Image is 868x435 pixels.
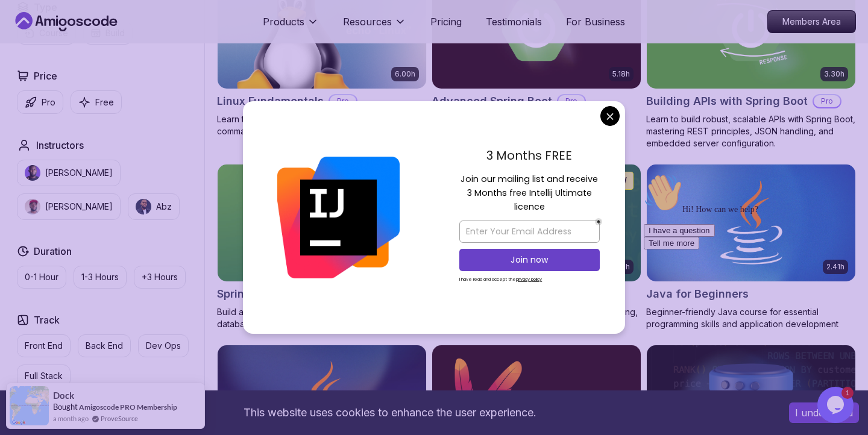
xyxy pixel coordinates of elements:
p: Pro [330,95,356,107]
p: [PERSON_NAME] [45,167,113,179]
span: Hi! How can we help? [5,36,119,45]
a: ProveSource [101,413,138,424]
p: Resources [343,14,392,29]
button: Accept cookies [789,402,859,423]
button: Products [263,14,319,39]
button: Front End [17,334,71,357]
p: Pro [814,95,840,107]
button: Pro [17,90,63,114]
a: For Business [566,14,625,29]
a: Members Area [767,10,856,33]
img: :wave: [5,5,43,43]
h2: Spring Boot for Beginners [217,286,355,302]
h2: Track [34,313,60,327]
p: Build a CRUD API with Spring Boot and PostgreSQL database using Spring Data JPA and Spring AI [217,306,427,330]
h2: Linux Fundamentals [217,93,324,110]
span: a month ago [53,413,89,424]
p: 3.30h [824,69,844,79]
button: 0-1 Hour [17,266,66,289]
button: Free [71,90,122,114]
img: Spring Boot for Beginners card [218,164,426,281]
h2: Price [34,69,57,83]
iframe: chat widget [817,387,856,423]
img: instructor img [136,199,151,214]
p: 6.00h [395,69,415,79]
p: Pro [42,96,55,108]
p: +3 Hours [142,271,178,283]
button: Dev Ops [138,334,189,357]
img: Java for Beginners card [647,164,855,281]
p: Products [263,14,304,29]
a: Testimonials [486,14,542,29]
p: 1-3 Hours [81,271,119,283]
p: Dev Ops [146,340,181,352]
button: 1-3 Hours [74,266,127,289]
p: Back End [86,340,123,352]
p: Front End [25,340,63,352]
p: Abz [156,201,172,213]
h2: Instructors [36,138,84,152]
img: provesource social proof notification image [10,386,49,425]
p: Full Stack [25,370,63,382]
button: +3 Hours [134,266,186,289]
h2: Duration [34,244,72,258]
p: [PERSON_NAME] [45,201,113,213]
img: instructor img [25,165,40,181]
span: Dock [53,390,74,401]
p: Pro [558,95,585,107]
h2: Building APIs with Spring Boot [646,93,808,110]
p: 5.18h [612,69,630,79]
div: 👋Hi! How can we help?I have a questionTell me more [5,5,222,81]
a: Spring Boot for Beginners card1.67hNEWSpring Boot for BeginnersBuild a CRUD API with Spring Boot ... [217,164,427,330]
p: Learn the fundamentals of Linux and how to use the command line [217,113,427,137]
a: Amigoscode PRO Membership [79,402,177,412]
button: instructor img[PERSON_NAME] [17,160,121,186]
button: instructor img[PERSON_NAME] [17,193,121,220]
button: Resources [343,14,406,39]
button: Back End [78,334,131,357]
button: I have a question [5,55,76,68]
div: This website uses cookies to enhance the user experience. [9,399,771,426]
p: Learn to build robust, scalable APIs with Spring Boot, mastering REST principles, JSON handling, ... [646,113,856,149]
p: Free [95,96,114,108]
p: Members Area [768,11,855,33]
iframe: chat widget [639,169,856,381]
span: Bought [53,402,78,412]
button: instructor imgAbz [128,193,180,220]
a: Pricing [430,14,462,29]
img: instructor img [25,199,40,214]
p: 0-1 Hour [25,271,58,283]
h2: Advanced Spring Boot [432,93,552,110]
a: Java for Beginners card2.41hJava for BeginnersBeginner-friendly Java course for essential program... [646,164,856,330]
button: Full Stack [17,365,71,387]
button: Tell me more [5,68,60,81]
